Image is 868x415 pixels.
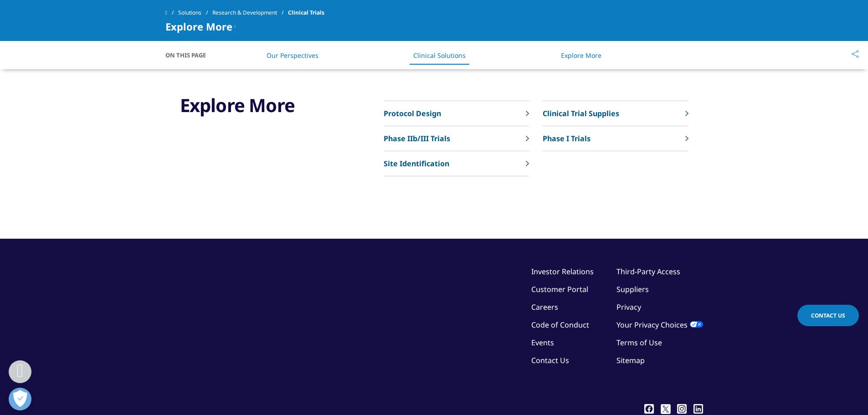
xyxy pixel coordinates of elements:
p: Site Identification [384,158,449,169]
a: Phase I Trials [543,126,688,151]
a: Customer Portal [531,284,588,294]
span: Clinical Trials [288,5,324,21]
button: Open Preferences [9,388,31,410]
a: Sitemap [616,355,645,365]
a: Explore More [561,51,601,60]
a: Clinical Solutions [413,51,466,60]
a: Contact Us [531,355,569,365]
p: Protocol Design [384,108,441,119]
span: On This Page [165,51,216,60]
a: Privacy [616,302,641,312]
a: Your Privacy Choices [616,320,703,330]
span: Explore More [165,21,232,32]
a: Solutions [178,5,212,21]
h3: Explore More [180,94,332,117]
p: Phase IIb/III Trials [384,133,450,144]
a: Investor Relations [531,266,594,277]
a: Clinical Trial Supplies [543,101,688,126]
a: Research & Development [212,5,288,21]
a: Suppliers [616,284,649,294]
p: Clinical Trial Supplies [543,108,619,119]
a: Events [531,338,554,348]
a: Careers [531,302,558,312]
a: Code of Conduct [531,320,589,330]
a: Contact Us [797,305,859,326]
a: Site Identification [384,151,529,176]
a: Protocol Design [384,101,529,126]
a: Terms of Use [616,338,662,348]
span: Contact Us [811,312,845,319]
a: Third-Party Access [616,266,680,277]
a: Phase IIb/III Trials [384,126,529,151]
p: Phase I Trials [543,133,591,144]
a: Our Perspectives [267,51,318,60]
